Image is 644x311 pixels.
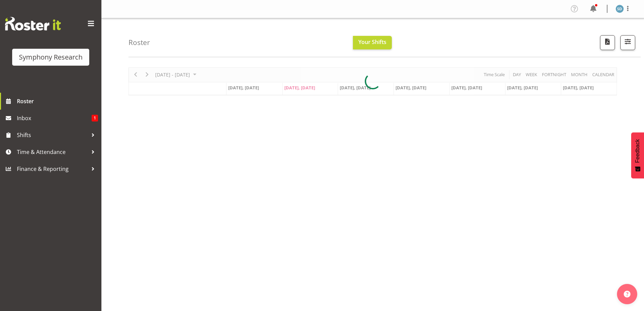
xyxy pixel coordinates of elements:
[631,132,644,178] button: Feedback - Show survey
[92,115,98,121] span: 1
[17,96,98,106] span: Roster
[17,164,88,174] span: Finance & Reporting
[19,52,82,62] div: Symphony Research
[17,130,88,140] span: Shifts
[600,35,615,50] button: Download a PDF of the roster according to the set date range.
[5,17,61,30] img: Rosterit website logo
[624,291,630,297] img: help-xxl-2.png
[353,36,392,49] button: Your Shifts
[358,38,386,46] span: Your Shifts
[616,5,624,13] img: shareen-davis1939.jpg
[620,35,635,50] button: Filter Shifts
[128,39,150,46] h4: Roster
[17,113,92,123] span: Inbox
[17,147,88,157] span: Time & Attendance
[635,139,641,163] span: Feedback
